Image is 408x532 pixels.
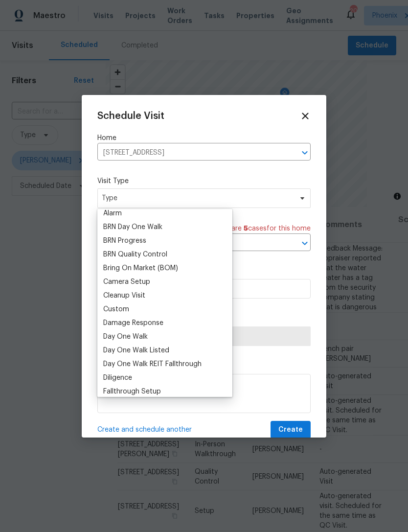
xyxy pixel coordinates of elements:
span: Create [278,424,303,436]
span: 5 [244,225,248,232]
div: Day One Walk Listed [103,346,169,355]
div: Camera Setup [103,277,150,287]
span: Create and schedule another [97,425,192,435]
span: Schedule Visit [97,111,164,121]
div: Day One Walk [103,332,148,342]
div: Fallthrough Setup [103,387,161,396]
span: There are case s for this home [213,224,311,233]
div: Day One Walk REIT Fallthrough [103,359,202,369]
div: Damage Response [103,318,163,328]
button: Open [298,236,312,250]
div: Alarm [103,208,122,218]
div: BRN Quality Control [103,250,167,259]
button: Open [298,146,312,160]
div: Cleanup Visit [103,291,145,301]
div: Custom [103,304,129,314]
button: Create [271,421,311,439]
label: Visit Type [97,176,311,186]
div: BRN Day One Walk [103,222,162,232]
div: Bring On Market (BOM) [103,263,178,273]
input: Enter in an address [97,145,283,161]
span: Type [102,193,292,203]
div: Diligence [103,373,132,383]
label: Home [97,133,311,143]
span: Close [300,111,311,121]
div: BRN Progress [103,236,146,246]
